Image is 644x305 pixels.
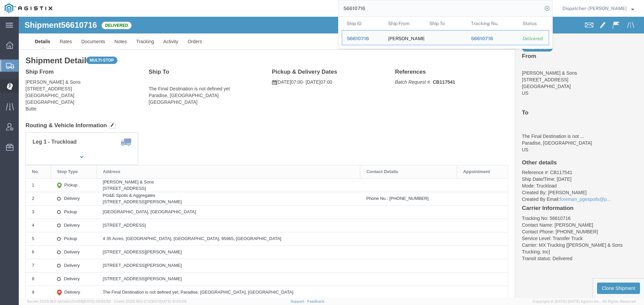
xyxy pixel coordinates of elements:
[307,299,324,303] a: Feedback
[342,17,552,49] table: Search Results
[27,299,111,303] span: Server: 2025.18.0-bb0e0c2bd68
[19,17,644,298] iframe: FS Legacy Container
[523,35,544,42] div: Delivered
[388,30,420,45] div: Weimer & Sons
[290,299,307,303] a: Support
[562,5,627,12] span: Dispatcher - Cameron Bowman
[383,17,425,30] th: Ship From
[471,36,493,41] span: 56610716
[83,299,111,303] span: [DATE] 09:52:52
[347,35,379,42] div: 56610716
[533,299,636,304] span: Copyright © [DATE]-[DATE] Agistix Inc., All Rights Reserved
[466,17,518,30] th: Tracking Nu.
[562,4,635,12] button: Dispatcher - [PERSON_NAME]
[159,299,186,303] span: [DATE] 10:20:09
[5,3,52,13] img: logo
[425,17,466,30] th: Ship To
[471,35,514,42] div: 56610716
[518,17,549,30] th: Status
[114,299,186,303] span: Client: 2025.18.0-27d3021
[338,0,542,16] input: Search for shipment number, reference number
[347,36,369,41] span: 56610716
[342,17,383,30] th: Ship ID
